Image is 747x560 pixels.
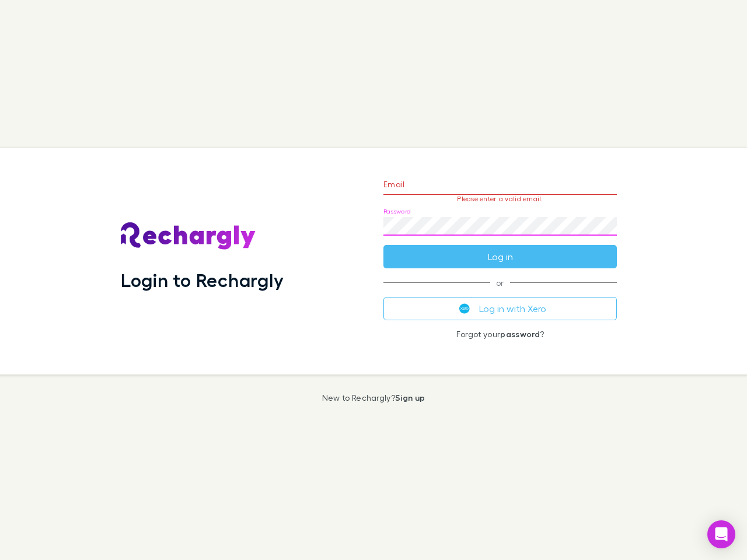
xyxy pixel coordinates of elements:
[383,195,617,203] p: Please enter a valid email.
[383,282,617,283] span: or
[383,245,617,268] button: Log in
[707,520,735,548] div: Open Intercom Messenger
[121,269,284,291] h1: Login to Rechargly
[500,329,540,339] a: password
[121,222,256,250] img: Rechargly's Logo
[383,297,617,320] button: Log in with Xero
[383,330,617,339] p: Forgot your ?
[395,393,425,402] a: Sign up
[383,207,411,216] label: Password
[459,303,470,314] img: Xero's logo
[322,393,425,402] p: New to Rechargly?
